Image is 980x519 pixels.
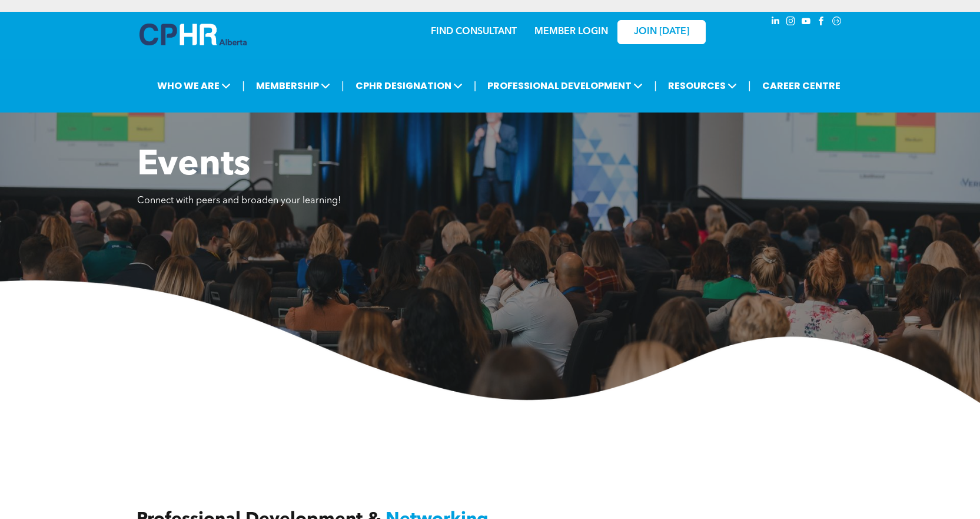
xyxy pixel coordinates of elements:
[484,75,646,97] span: PROFESSIONAL DEVELOPMENT
[253,75,334,97] span: MEMBERSHIP
[431,27,517,37] a: FIND CONSULTANT
[785,15,798,31] a: instagram
[830,15,843,31] a: Social network
[665,75,740,97] span: RESOURCES
[352,75,466,97] span: CPHR DESIGNATION
[617,20,706,44] a: JOIN [DATE]
[154,75,234,97] span: WHO WE ARE
[634,27,689,38] span: JOIN [DATE]
[534,27,608,37] a: MEMBER LOGIN
[474,74,477,98] li: |
[137,148,250,183] span: Events
[759,75,844,97] a: CAREER CENTRE
[654,74,657,98] li: |
[769,15,782,31] a: linkedin
[800,15,813,31] a: youtube
[815,15,828,31] a: facebook
[139,24,247,45] img: A blue and white logo for cp alberta
[748,74,751,98] li: |
[242,74,245,98] li: |
[341,74,344,98] li: |
[137,196,341,206] span: Connect with peers and broaden your learning!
